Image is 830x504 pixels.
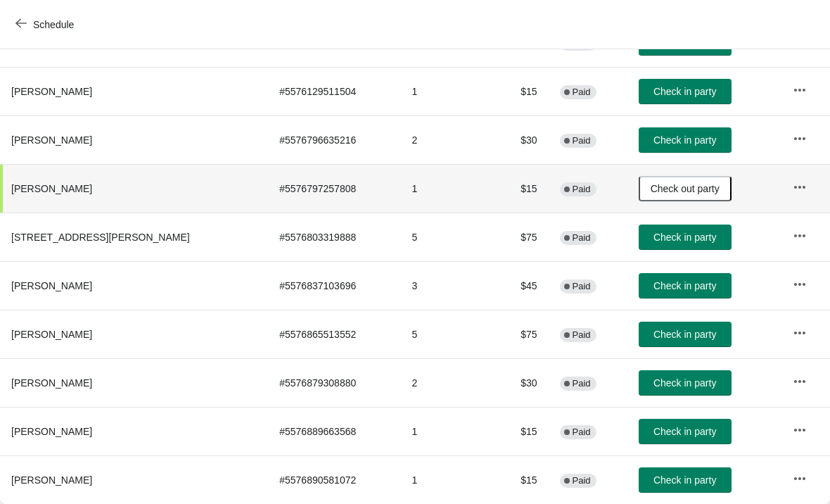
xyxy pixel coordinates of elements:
[268,115,400,164] td: # 5576796635216
[11,280,92,291] span: [PERSON_NAME]
[653,426,716,437] span: Check in party
[11,183,92,194] span: [PERSON_NAME]
[639,176,732,201] button: Check out party
[490,67,548,115] td: $15
[639,370,732,396] button: Check in party
[400,115,490,164] td: 2
[573,475,591,486] span: Paid
[490,455,548,504] td: $15
[400,67,490,115] td: 1
[490,213,548,261] td: $75
[653,134,716,146] span: Check in party
[268,164,400,213] td: # 5576797257808
[490,115,548,164] td: $30
[11,232,190,243] span: [STREET_ADDRESS][PERSON_NAME]
[639,467,732,493] button: Check in party
[639,127,732,153] button: Check in party
[639,79,732,104] button: Check in party
[639,225,732,250] button: Check in party
[400,310,490,358] td: 5
[33,19,74,30] span: Schedule
[573,329,591,341] span: Paid
[268,407,400,455] td: # 5576889663568
[400,358,490,407] td: 2
[400,213,490,261] td: 5
[11,86,92,97] span: [PERSON_NAME]
[268,213,400,261] td: # 5576803319888
[400,407,490,455] td: 1
[400,164,490,213] td: 1
[268,310,400,358] td: # 5576865513552
[573,135,591,146] span: Paid
[11,474,92,486] span: [PERSON_NAME]
[653,474,716,486] span: Check in party
[268,358,400,407] td: # 5576879308880
[7,12,85,37] button: Schedule
[639,322,732,347] button: Check in party
[11,377,92,389] span: [PERSON_NAME]
[400,455,490,504] td: 1
[573,281,591,292] span: Paid
[653,329,716,340] span: Check in party
[268,67,400,115] td: # 5576129511504
[573,184,591,195] span: Paid
[490,358,548,407] td: $30
[573,232,591,244] span: Paid
[573,378,591,389] span: Paid
[490,164,548,213] td: $15
[653,280,716,291] span: Check in party
[11,134,92,146] span: [PERSON_NAME]
[268,455,400,504] td: # 5576890581072
[490,261,548,310] td: $45
[490,407,548,455] td: $15
[653,86,716,97] span: Check in party
[11,329,92,340] span: [PERSON_NAME]
[573,87,591,98] span: Paid
[268,261,400,310] td: # 5576837103696
[400,261,490,310] td: 3
[639,273,732,298] button: Check in party
[639,419,732,444] button: Check in party
[573,427,591,438] span: Paid
[653,232,716,243] span: Check in party
[653,377,716,389] span: Check in party
[490,310,548,358] td: $75
[11,426,92,437] span: [PERSON_NAME]
[651,183,720,194] span: Check out party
